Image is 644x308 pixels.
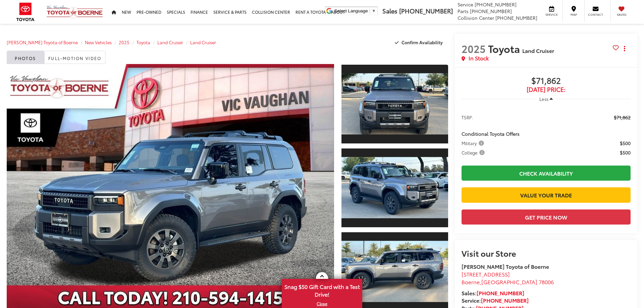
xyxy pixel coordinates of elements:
span: Parts [458,8,469,14]
span: Service [544,12,559,17]
span: 2025 [462,41,486,56]
a: Land Cruiser [190,39,216,45]
span: ▼ [372,8,376,13]
span: Less [539,96,548,102]
span: Service [458,1,473,8]
a: [PERSON_NAME] Toyota of Boerne [7,39,78,45]
span: , [462,278,554,286]
span: Map [566,12,581,17]
img: 2025 Toyota Land Cruiser Land Cruiser [340,241,449,302]
a: Expand Photo 1 [341,64,448,144]
a: Land Cruiser [157,39,183,45]
h2: Visit our Store [462,249,631,257]
a: [PHONE_NUMBER] [477,289,524,297]
img: 2025 Toyota Land Cruiser Land Cruiser [340,73,449,135]
strong: Service: [462,296,529,304]
span: College [462,149,486,156]
span: Collision Center [458,14,494,21]
a: Select Language​ [334,8,376,13]
span: Contact [588,12,603,17]
a: Value Your Trade [462,187,631,202]
span: Select Language [334,8,368,13]
span: Boerne [462,278,480,286]
span: [DATE] Price: [462,86,631,93]
img: Vic Vaughan Toyota of Boerne [46,5,103,19]
button: Actions [619,43,631,54]
a: [STREET_ADDRESS] Boerne,[GEOGRAPHIC_DATA] 78006 [462,270,554,286]
a: Photos [7,51,44,64]
span: [PHONE_NUMBER] [470,8,512,14]
button: Less [536,93,556,105]
span: $71,862 [462,76,631,86]
span: Sales [382,6,397,15]
span: $500 [620,149,631,156]
span: dropdown dots [624,46,625,51]
span: Military [462,140,485,146]
span: Saved [614,12,629,17]
span: Snag $50 Gift Card with a Test Drive! [282,280,362,300]
span: [GEOGRAPHIC_DATA] [481,278,537,286]
a: Check Availability [462,166,631,181]
strong: [PERSON_NAME] Toyota of Boerne [462,262,549,270]
a: Toyota [137,39,150,45]
span: $500 [620,140,631,146]
button: Military [462,140,486,146]
a: Expand Photo 2 [341,148,448,228]
span: [PHONE_NUMBER] [475,1,517,8]
a: Full-Motion Video [44,51,106,64]
span: In Stock [469,54,489,62]
a: [PHONE_NUMBER] [481,296,529,304]
span: Conditional Toyota Offers [462,130,520,137]
span: [PHONE_NUMBER] [399,6,453,15]
a: 2025 [119,39,129,45]
span: $71,862 [614,114,631,121]
span: Land Cruiser [522,47,554,54]
span: [PHONE_NUMBER] [495,14,537,21]
strong: Sales: [462,289,524,297]
button: College [462,149,487,156]
a: New Vehicles [85,39,112,45]
span: 78006 [539,278,554,286]
button: Get Price Now [462,209,631,225]
span: TSRP: [462,114,473,121]
img: 2025 Toyota Land Cruiser Land Cruiser [340,157,449,219]
span: Toyota [488,41,522,56]
span: Confirm Availability [401,39,443,45]
span: [STREET_ADDRESS] [462,270,510,278]
button: Confirm Availability [391,37,448,48]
